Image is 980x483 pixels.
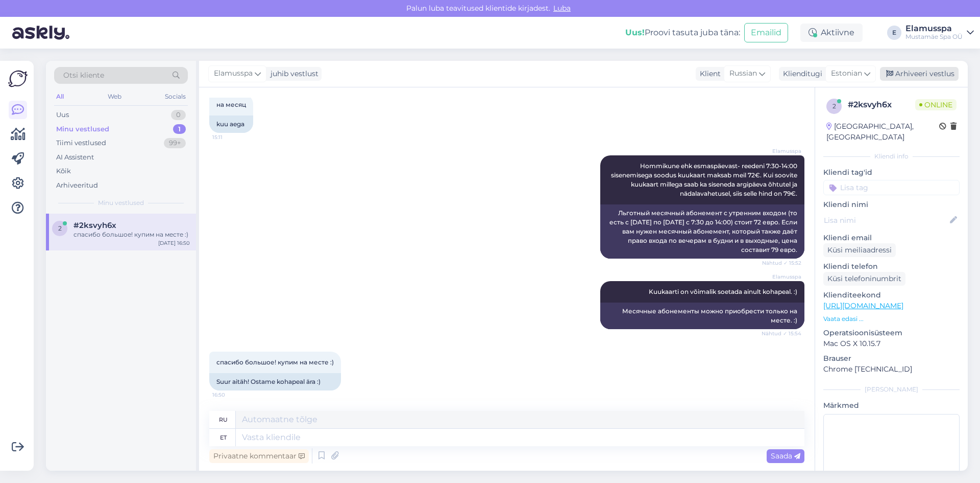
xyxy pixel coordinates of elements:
[915,99,957,110] span: Online
[823,233,960,243] p: Kliendi email
[600,204,804,259] div: Льготный месячный абонемент с утренним входом (то есть с [DATE] по [DATE] с 7:30 до 14:00) стоит ...
[220,429,227,446] div: et
[880,67,959,81] div: Arhiveeri vestlus
[826,121,939,143] div: [GEOGRAPHIC_DATA], [GEOGRAPHIC_DATA]
[214,68,253,79] span: Elamusspa
[8,69,28,88] img: Askly Logo
[98,198,144,208] span: Minu vestlused
[763,147,801,155] span: Elamusspa
[823,364,960,375] p: Chrome [TECHNICAL_ID]
[905,33,963,41] div: Mustamäe Spa OÜ
[729,68,757,79] span: Russian
[848,99,915,111] div: # 2ksvyh6x
[823,353,960,364] p: Brauser
[887,26,901,40] div: E
[56,138,106,148] div: Tiimi vestlused
[905,25,963,33] div: Elamusspa
[163,90,188,103] div: Socials
[649,288,797,295] span: Kuukaarti on võimalik soetada ainult kohapeal. :)
[73,221,116,230] span: #2ksvyh6x
[824,215,948,226] input: Lisa nimi
[823,290,960,301] p: Klienditeekond
[823,261,960,272] p: Kliendi telefon
[219,411,228,428] div: ru
[106,90,124,103] div: Web
[266,68,318,79] div: juhib vestlust
[56,110,69,120] div: Uus
[823,180,960,195] input: Lisa tag
[611,162,799,197] span: Hommikune ehk esmaspäevast- reedeni 7:30-14:00 sisenemisega soodus kuukaart maksab meil 72€. Kui ...
[762,330,801,337] span: Nähtud ✓ 15:54
[173,124,186,134] div: 1
[56,124,109,134] div: Minu vestlused
[171,110,186,120] div: 0
[823,199,960,210] p: Kliendi nimi
[158,239,190,247] div: [DATE] 16:50
[625,27,740,39] div: Proovi tasuta juba täna:
[832,102,836,110] span: 2
[823,385,960,394] div: [PERSON_NAME]
[823,328,960,338] p: Operatsioonisüsteem
[56,180,98,191] div: Arhiveeritud
[779,68,822,79] div: Klienditugi
[823,272,905,286] div: Küsi telefoninumbrit
[550,4,574,13] span: Luba
[763,273,801,281] span: Elamusspa
[800,24,863,42] div: Aktiivne
[762,259,801,267] span: Nähtud ✓ 15:52
[164,138,186,148] div: 99+
[209,116,253,133] div: kuu aega
[56,152,94,163] div: AI Assistent
[212,391,251,399] span: 16:50
[823,400,960,411] p: Märkmed
[600,303,804,329] div: Месячные абонементы можно приобрести только на месте. :)
[73,230,190,239] div: спасибо большое! купим на месте :)
[771,451,800,461] span: Saada
[56,166,71,176] div: Kõik
[696,68,721,79] div: Klient
[63,70,104,81] span: Otsi kliente
[216,358,334,366] span: спасибо большое! купим на месте :)
[744,23,788,42] button: Emailid
[823,167,960,178] p: Kliendi tag'id
[212,133,251,141] span: 15:11
[831,68,862,79] span: Estonian
[823,152,960,161] div: Kliendi info
[209,449,309,463] div: Privaatne kommentaar
[823,243,896,257] div: Küsi meiliaadressi
[209,373,341,390] div: Suur aitäh! Ostame kohapeal ära :)
[216,101,246,108] span: на месяц
[625,28,645,37] b: Uus!
[823,301,903,310] a: [URL][DOMAIN_NAME]
[823,338,960,349] p: Mac OS X 10.15.7
[823,314,960,324] p: Vaata edasi ...
[905,25,974,41] a: ElamusspaMustamäe Spa OÜ
[58,224,62,232] span: 2
[54,90,66,103] div: All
